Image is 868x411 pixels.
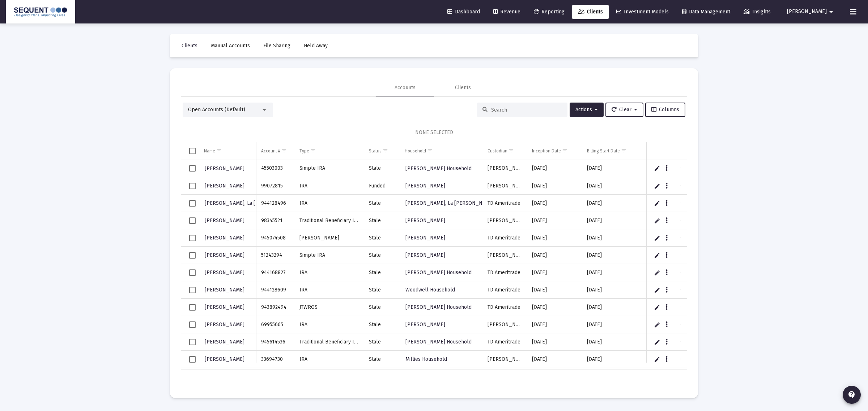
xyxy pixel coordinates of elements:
span: Woodwell Household [405,287,455,293]
span: [PERSON_NAME] Household [405,269,472,276]
a: Clients [572,5,609,19]
td: IRA [294,177,363,195]
a: [PERSON_NAME] Household [405,163,472,174]
span: [PERSON_NAME] [787,9,827,15]
td: [DATE] [582,351,642,368]
td: 944128496 [256,195,294,212]
span: [PERSON_NAME] Household [405,165,472,172]
td: [DATE] [582,299,642,316]
a: Woodwell Household [405,285,456,295]
td: [DATE] [527,281,582,299]
td: [DATE] [582,195,642,212]
div: Stale [369,234,395,242]
a: Manual Accounts [205,39,256,53]
span: Show filter options for column 'Inception Date' [562,148,567,153]
td: [DATE] [527,195,582,212]
td: 945074508 [256,229,294,247]
div: Select row [189,165,196,172]
div: Select row [189,252,196,259]
a: Edit [654,217,660,224]
td: 98345521 [256,212,294,229]
span: Columns [651,107,679,113]
span: Clients [182,43,197,49]
a: [PERSON_NAME] Household [405,302,472,312]
td: IRA [294,195,363,212]
td: TD Ameritrade [482,299,527,316]
a: Held Away [298,39,333,53]
td: 8231889, BAKS [686,212,746,229]
span: Show filter options for column 'Type' [310,148,316,153]
td: 943892494 [256,299,294,316]
span: [PERSON_NAME], La [PERSON_NAME] [405,200,494,206]
div: Stale [369,286,395,294]
a: Edit [654,165,660,172]
div: Stale [369,304,395,311]
button: [PERSON_NAME] [778,4,844,19]
td: Column Status [364,142,400,160]
a: [PERSON_NAME] [204,302,245,312]
a: [PERSON_NAME] Household [405,267,472,278]
td: Simple IRA [294,160,363,177]
a: [PERSON_NAME] [405,215,446,226]
span: Clear [612,107,637,113]
div: Select row [189,217,196,224]
td: [DATE] [582,264,642,281]
div: Stale [369,217,395,224]
div: Select row [189,304,196,311]
mat-icon: arrow_drop_down [827,5,835,19]
span: [PERSON_NAME] [205,304,244,310]
div: Select row [189,183,196,189]
a: [PERSON_NAME] [204,215,245,226]
a: Millies Household [405,354,448,364]
td: TD Ameritrade [482,281,527,299]
div: Stale [369,200,395,207]
div: Name [204,148,215,154]
td: JTWROS [294,299,363,316]
button: Clear [605,103,643,117]
td: [PERSON_NAME] [294,229,363,247]
a: Revenue [488,5,526,19]
span: [PERSON_NAME] Household [405,304,472,310]
div: Funded [369,182,395,190]
span: Show filter options for column 'Household' [427,148,433,153]
td: [DATE] [527,229,582,247]
td: 69955665 [256,316,294,333]
div: Type [299,148,309,154]
td: TD Ameritrade [482,195,527,212]
td: [DATE] [582,177,642,195]
td: Column Account # [256,142,294,160]
span: Show filter options for column 'Billing Start Date' [621,148,626,153]
a: [PERSON_NAME] [204,181,245,191]
span: [PERSON_NAME] [205,235,244,241]
div: Household [405,148,426,154]
span: [PERSON_NAME] [205,269,244,276]
span: [PERSON_NAME] [205,287,244,293]
td: IRA [294,316,363,333]
span: Revenue [493,9,520,15]
td: 8231889, BAKS [686,351,746,368]
td: $0.00 [642,212,686,229]
td: [DATE] [527,351,582,368]
td: 8231889, BAKS [686,160,746,177]
td: Traditional Beneficiary Ira [294,212,363,229]
td: $0.00 [642,281,686,299]
td: [DATE] [527,264,582,281]
td: [DATE] [527,160,582,177]
span: Data Management [682,9,730,15]
span: [PERSON_NAME] [405,217,445,224]
span: [PERSON_NAME] [205,165,244,172]
td: TD Ameritrade [482,264,527,281]
a: [PERSON_NAME] [204,354,245,364]
div: Accounts [395,84,416,91]
td: [DATE] [582,281,642,299]
a: Edit [654,356,660,363]
a: Edit [654,287,660,293]
button: Columns [645,103,685,117]
span: [PERSON_NAME] Household [405,339,472,345]
a: Edit [654,252,660,259]
a: Investment Models [610,5,675,19]
td: [DATE] [527,299,582,316]
td: Column Inception Date [527,142,582,160]
td: Column Custodian [482,142,527,160]
div: Select row [189,269,196,276]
